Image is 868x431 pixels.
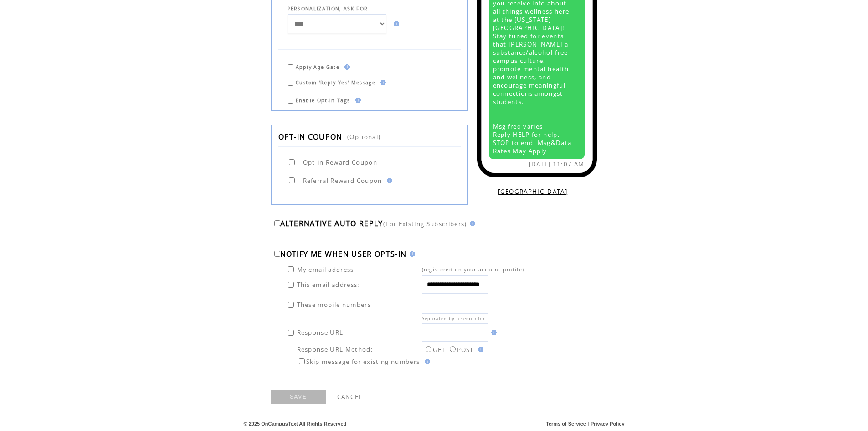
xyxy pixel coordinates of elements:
span: (registered on your account profile) [422,266,524,273]
span: © 2025 OnCampusText All Rights Reserved [244,421,347,426]
input: GET [426,346,431,352]
img: help.gif [391,21,399,26]
img: help.gif [467,221,475,226]
a: CANCEL [337,393,363,401]
img: help.gif [407,251,415,257]
span: Apply Age Gate [296,64,340,70]
a: Privacy Policy [591,421,625,426]
span: PERSONALIZATION, ASK FOR [288,5,368,12]
img: help.gif [475,347,483,352]
span: (For Existing Subscribers) [383,220,467,228]
input: POST [450,346,456,352]
a: SAVE [271,390,326,404]
span: Referral Reward Coupon [303,177,382,185]
a: [GEOGRAPHIC_DATA] [498,187,568,196]
label: GET [423,346,446,354]
a: Terms of Service [546,421,586,426]
label: POST [447,346,474,354]
img: help.gif [378,80,386,85]
span: Skip message for existing numbers [306,358,420,366]
img: help.gif [488,330,497,335]
span: These mobile numbers [297,301,371,309]
span: This email address: [297,280,360,289]
span: Opt-in Reward Coupon [303,158,378,166]
span: Response URL Method: [297,345,374,353]
span: | [587,421,589,426]
span: ALTERNATIVE AUTO REPLY [280,218,383,228]
img: help.gif [353,98,361,103]
img: help.gif [384,178,392,183]
span: Custom 'Reply Yes' Message [296,79,376,86]
span: Separated by a semicolon [422,316,487,322]
span: Enable Opt-in Tags [296,97,350,104]
span: OPT-IN COUPON [278,132,343,142]
img: help.gif [342,64,350,70]
span: Response URL: [297,328,346,337]
span: NOTIFY ME WHEN USER OPTS-IN [280,249,407,259]
img: help.gif [422,359,430,364]
span: (Optional) [347,133,380,141]
span: My email address [297,265,354,274]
